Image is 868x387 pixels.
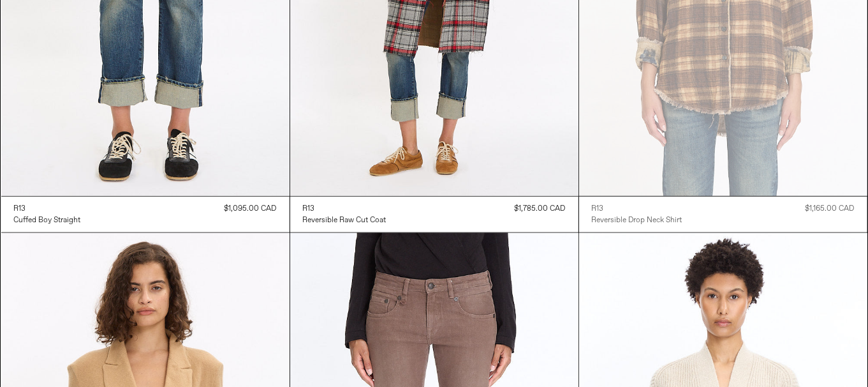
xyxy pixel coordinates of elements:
[805,203,855,215] div: $1,165.00 CAD
[224,203,277,215] div: $1,095.00 CAD
[592,204,604,215] div: R13
[14,215,81,226] a: Cuffed Boy Straight
[303,215,386,226] a: Reversible Raw Cut Coat
[303,203,386,215] a: R13
[592,203,682,215] a: R13
[14,203,81,215] a: R13
[515,203,566,215] div: $1,785.00 CAD
[592,215,682,226] a: Reversible Drop Neck Shirt
[303,204,315,215] div: R13
[14,204,26,215] div: R13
